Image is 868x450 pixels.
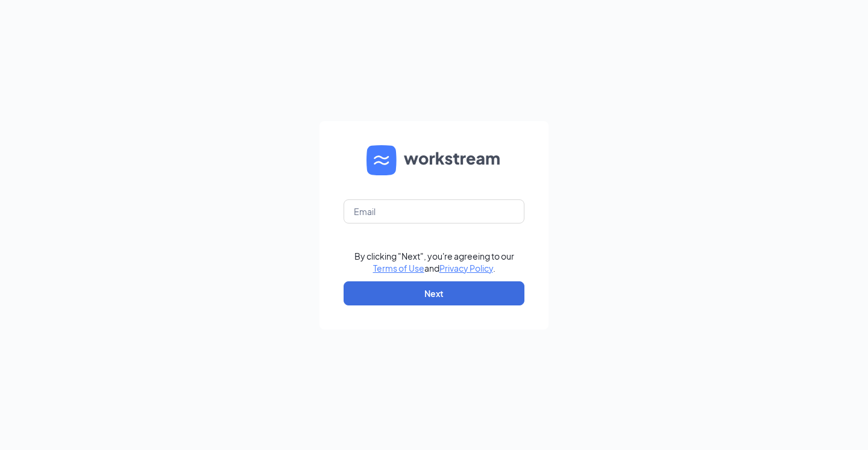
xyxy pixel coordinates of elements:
a: Terms of Use [373,263,424,273]
a: Privacy Policy [439,263,493,273]
div: By clicking "Next", you're agreeing to our and . [354,250,514,274]
input: Email [344,199,524,223]
img: WS logo and Workstream text [366,145,502,175]
button: Next [344,281,524,305]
